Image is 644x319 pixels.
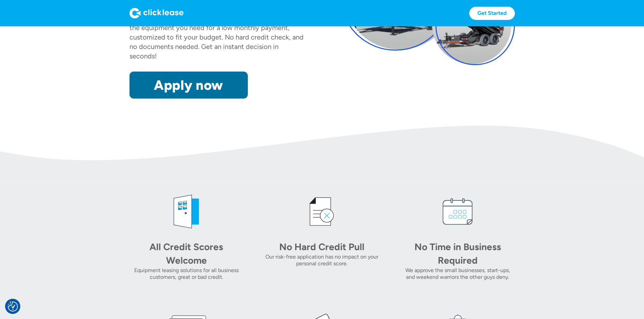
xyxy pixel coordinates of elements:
img: welcome icon [166,191,207,232]
a: Apply now [129,72,248,99]
img: Revisit consent button [8,301,18,312]
img: credit icon [302,191,342,232]
div: Equipment leasing solutions for all business customers, great or bad credit. [129,267,243,281]
div: No Hard Credit Pull [275,240,369,254]
div: All Credit Scores Welcome [139,240,234,267]
img: Logo [129,8,184,19]
div: We approve the small businesses, start-ups, and weekend warriors the other guys deny. [401,267,515,281]
button: Consent Preferences [8,301,18,312]
img: calendar icon [437,191,478,232]
div: has partnered with Clicklease to help you get the equipment you need for a low monthly payment, c... [129,14,304,60]
div: Our risk-free application has no impact on your personal credit score. [265,254,379,267]
div: No Time in Business Required [410,240,505,267]
a: Get Started [469,7,515,20]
